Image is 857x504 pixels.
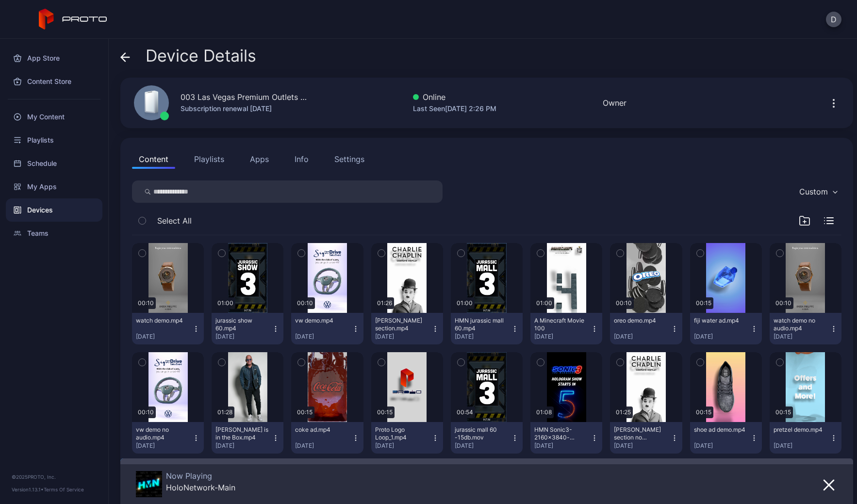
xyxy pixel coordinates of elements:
[6,70,102,93] a: Content Store
[157,215,192,227] span: Select All
[451,422,523,454] button: jurassic mall 60 -15db.mov[DATE]
[610,313,682,344] button: oreo demo.mp4[DATE]
[371,422,443,454] button: Proto Logo Loop_1.mp4[DATE]
[774,426,827,434] div: pretzel demo.mp4
[534,442,591,450] div: [DATE]
[6,198,102,222] a: Devices
[375,333,431,341] div: [DATE]
[455,442,511,450] div: [DATE]
[136,333,192,341] div: [DATE]
[12,473,97,481] div: © 2025 PROTO, Inc.
[212,313,283,344] button: jurassic show 60.mp4[DATE]
[136,442,192,450] div: [DATE]
[413,91,496,103] div: Online
[181,103,307,114] div: Subscription renewal [DATE]
[136,317,189,325] div: watch demo.mp4
[215,426,269,441] div: Howie Mandel is in the Box.mp4
[530,422,602,454] button: HMN Sonic3-2160x3840-v8.mp4[DATE]
[375,317,428,332] div: Chaplin section.mp4
[166,471,235,481] div: Now Playing
[774,317,827,332] div: watch demo no audio.mp4
[610,422,682,454] button: [PERSON_NAME] section no audio.mp4[DATE]
[295,426,348,434] div: coke ad.mp4
[334,153,364,165] div: Settings
[534,317,588,332] div: A Minecraft Movie 100
[6,47,102,70] a: App Store
[291,422,363,454] button: coke ad.mp4[DATE]
[694,426,747,434] div: shoe ad demo.mp4
[6,152,102,175] a: Schedule
[530,313,602,344] button: A Minecraft Movie 100[DATE]
[826,12,841,27] button: D
[371,313,443,344] button: [PERSON_NAME] section.mp4[DATE]
[6,175,102,198] a: My Apps
[215,333,272,341] div: [DATE]
[243,149,276,169] button: Apps
[614,426,667,441] div: Chaplin section no audio.mp4
[295,317,348,325] div: vw demo.mp4
[455,317,508,332] div: HMN jurassic mall 60.mp4
[181,91,307,103] div: 003 Las Vegas Premium Outlets [GEOGRAPHIC_DATA]
[44,487,84,492] a: Terms Of Service
[451,313,523,344] button: HMN jurassic mall 60.mp4[DATE]
[770,313,841,344] button: watch demo no audio.mp4[DATE]
[291,313,363,344] button: vw demo.mp4[DATE]
[794,180,841,203] button: Custom
[6,222,102,245] a: Teams
[694,333,750,341] div: [DATE]
[375,426,428,441] div: Proto Logo Loop_1.mp4
[614,317,667,325] div: oreo demo.mp4
[132,313,204,344] button: watch demo.mp4[DATE]
[136,426,189,441] div: vw demo no audio.mp4
[614,442,670,450] div: [DATE]
[690,422,762,454] button: shoe ad demo.mp4[DATE]
[288,149,315,169] button: Info
[295,333,351,341] div: [DATE]
[413,103,496,114] div: Last Seen [DATE] 2:26 PM
[603,97,626,109] div: Owner
[774,333,830,341] div: [DATE]
[799,187,828,196] div: Custom
[375,442,431,450] div: [DATE]
[215,442,272,450] div: [DATE]
[534,333,591,341] div: [DATE]
[6,105,102,129] a: My Content
[328,149,371,169] button: Settings
[694,442,750,450] div: [DATE]
[694,317,747,325] div: fiji water ad.mp4
[12,487,44,492] span: Version 1.13.1 •
[187,149,231,169] button: Playlists
[215,317,269,332] div: jurassic show 60.mp4
[295,442,351,450] div: [DATE]
[166,483,235,492] div: HoloNetwork-Main
[614,333,670,341] div: [DATE]
[212,422,283,454] button: [PERSON_NAME] is in the Box.mp4[DATE]
[295,153,309,165] div: Info
[774,442,830,450] div: [DATE]
[455,333,511,341] div: [DATE]
[132,422,204,454] button: vw demo no audio.mp4[DATE]
[6,129,102,152] a: Playlists
[770,422,841,454] button: pretzel demo.mp4[DATE]
[690,313,762,344] button: fiji water ad.mp4[DATE]
[534,426,588,441] div: HMN Sonic3-2160x3840-v8.mp4
[455,426,508,441] div: jurassic mall 60 -15db.mov
[146,47,256,65] span: Device Details
[132,149,175,169] button: Content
